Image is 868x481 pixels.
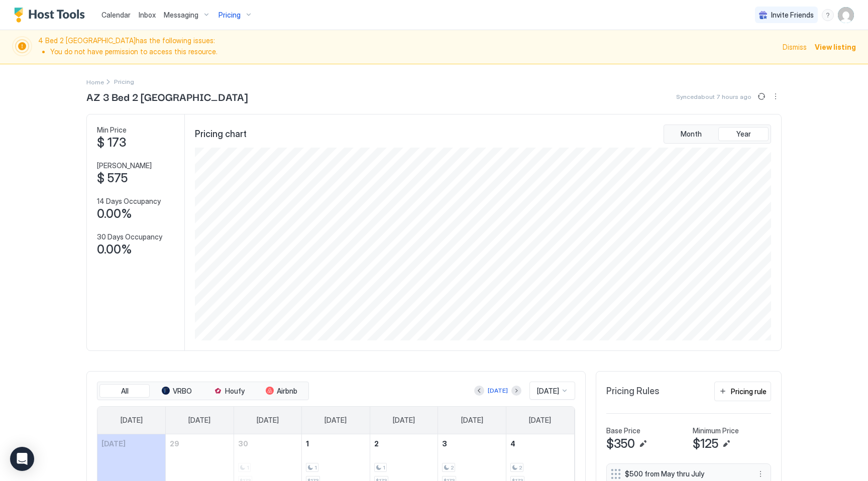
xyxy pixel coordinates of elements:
span: [DATE] [324,416,347,425]
div: menu [754,468,767,480]
div: tab-group [97,382,309,401]
span: All [121,387,129,396]
button: All [99,384,150,398]
button: VRBO [152,384,202,398]
span: Base Price [606,426,640,435]
a: Saturday [519,407,561,434]
a: Monday [178,407,221,434]
a: Sunday [111,407,153,434]
a: October 1, 2025 [302,434,370,453]
span: Calendar [101,11,131,19]
button: Next month [511,386,521,396]
span: Pricing Rules [606,386,660,397]
a: Home [86,76,104,87]
button: Edit [720,438,732,450]
span: $350 [606,436,635,451]
span: 1 [306,439,309,448]
a: October 2, 2025 [370,434,438,453]
a: Inbox [139,10,156,20]
span: VRBO [173,387,192,396]
button: More options [754,468,767,480]
a: Wednesday [314,407,357,434]
span: Month [681,130,702,139]
div: Dismiss [783,42,807,52]
div: menu [770,90,782,102]
a: Calendar [101,10,131,20]
div: User profile [838,7,854,23]
a: September 28, 2025 [97,434,165,453]
button: Year [718,127,769,141]
button: [DATE] [486,385,509,397]
div: Pricing rule [731,386,767,397]
span: Pricing [219,11,241,20]
span: $ 173 [97,135,126,150]
div: tab-group [664,125,771,144]
button: Month [666,127,716,141]
button: More options [770,90,782,102]
span: 14 Days Occupancy [97,197,161,206]
button: Previous month [474,386,484,396]
button: Edit [637,438,649,450]
span: $ 575 [97,171,128,186]
span: Synced about 7 hours ago [676,93,751,100]
span: Minimum Price [693,426,739,435]
span: [DATE] [537,387,559,396]
span: [PERSON_NAME] [97,161,152,170]
span: Home [86,78,104,86]
div: menu [822,9,834,21]
span: [DATE] [257,416,279,425]
span: $500 from May thru July [625,469,744,478]
div: Open Intercom Messenger [10,447,34,471]
button: Pricing rule [714,382,771,401]
span: $125 [693,436,718,451]
span: 4 Bed 2 [GEOGRAPHIC_DATA] has the following issues: [38,36,777,58]
span: 1 [383,464,385,471]
button: Houfy [204,384,254,398]
span: AZ 3 Bed 2 [GEOGRAPHIC_DATA] [86,89,248,104]
a: September 30, 2025 [234,434,302,453]
span: Breadcrumb [114,78,134,85]
span: 1 [314,464,317,471]
span: Houfy [225,387,245,396]
span: [DATE] [461,416,483,425]
span: 2 [519,464,522,471]
span: Messaging [164,11,198,20]
div: [DATE] [488,386,508,395]
span: Pricing chart [195,129,247,140]
span: 30 Days Occupancy [97,232,162,242]
div: View listing [815,42,856,52]
span: 3 [442,439,447,448]
span: 0.00% [97,242,132,257]
li: You do not have permission to access this resource. [50,47,777,56]
a: September 29, 2025 [166,434,234,453]
a: Host Tools Logo [14,8,89,23]
span: 4 [510,439,515,448]
span: Airbnb [277,387,297,396]
span: 29 [170,439,179,448]
a: Friday [451,407,493,434]
span: 2 [451,464,454,471]
span: Invite Friends [771,11,814,20]
a: Tuesday [247,407,289,434]
a: October 4, 2025 [506,434,574,453]
div: Breadcrumb [86,76,104,87]
button: Airbnb [256,384,306,398]
span: [DATE] [188,416,210,425]
span: Min Price [97,126,127,135]
span: 30 [238,439,248,448]
span: Year [736,130,751,139]
span: [DATE] [101,439,126,448]
span: [DATE] [393,416,415,425]
span: Inbox [139,11,156,19]
span: 2 [374,439,379,448]
a: October 3, 2025 [438,434,506,453]
span: 0.00% [97,206,132,221]
button: Sync prices [755,90,768,102]
a: Thursday [383,407,425,434]
span: [DATE] [121,416,143,425]
span: [DATE] [529,416,551,425]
